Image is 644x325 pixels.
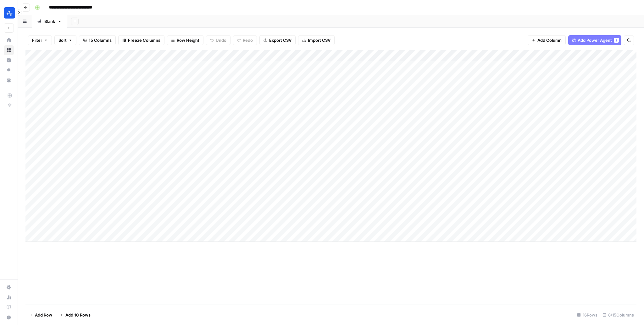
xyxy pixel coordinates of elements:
[56,310,94,320] button: Add 10 Rows
[537,37,562,43] span: Add Column
[575,310,600,320] div: 16 Rows
[216,37,226,43] span: Undo
[615,38,617,43] span: 2
[177,37,199,43] span: Row Height
[79,35,116,45] button: 15 Columns
[4,292,14,302] a: Usage
[568,35,621,45] button: Add Power Agent2
[32,37,42,43] span: Filter
[167,35,203,45] button: Row Height
[32,15,67,28] a: Blank
[4,7,15,19] img: Amplitude Logo
[25,310,56,320] button: Add Row
[4,55,14,65] a: Insights
[128,37,160,43] span: Freeze Columns
[4,312,14,322] button: Help + Support
[600,310,636,320] div: 8/15 Columns
[54,35,76,45] button: Sort
[4,35,14,45] a: Home
[89,37,112,43] span: 15 Columns
[243,37,253,43] span: Redo
[58,37,67,43] span: Sort
[4,65,14,75] a: Opportunities
[308,37,330,43] span: Import CSV
[44,18,55,24] div: Blank
[28,35,52,45] button: Filter
[269,37,291,43] span: Export CSV
[4,5,14,21] button: Workspace: Amplitude
[4,45,14,55] a: Browse
[614,38,619,43] div: 2
[118,35,164,45] button: Freeze Columns
[259,35,296,45] button: Export CSV
[528,35,566,45] button: Add Column
[4,302,14,312] a: Learning Hub
[35,312,52,318] span: Add Row
[233,35,257,45] button: Redo
[4,282,14,292] a: Settings
[578,37,612,43] span: Add Power Agent
[206,35,230,45] button: Undo
[65,312,91,318] span: Add 10 Rows
[4,75,14,85] a: Your Data
[298,35,335,45] button: Import CSV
